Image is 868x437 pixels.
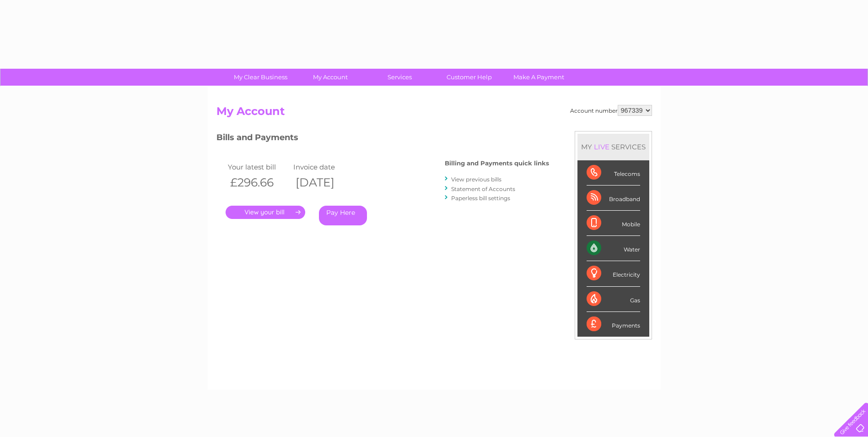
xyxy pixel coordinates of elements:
[577,134,649,160] div: MY SERVICES
[451,186,515,192] a: Statement of Accounts
[587,186,640,211] div: Broadband
[587,211,640,236] div: Mobile
[445,160,549,167] h4: Billing and Payments quick links
[570,105,652,116] div: Account number
[362,69,437,86] a: Services
[587,261,640,286] div: Electricity
[451,176,501,183] a: View previous bills
[431,69,507,86] a: Customer Help
[587,287,640,312] div: Gas
[501,69,577,86] a: Make A Payment
[291,173,357,192] th: [DATE]
[587,312,640,337] div: Payments
[292,69,368,86] a: My Account
[223,69,298,86] a: My Clear Business
[587,160,640,186] div: Telecoms
[291,161,357,173] td: Invoice date
[226,173,291,192] th: £296.66
[216,105,652,122] h2: My Account
[216,131,549,147] h3: Bills and Payments
[592,142,611,151] div: LIVE
[451,195,510,202] a: Paperless bill settings
[319,206,367,225] a: Pay Here
[587,236,640,261] div: Water
[226,161,291,173] td: Your latest bill
[226,206,305,219] a: .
